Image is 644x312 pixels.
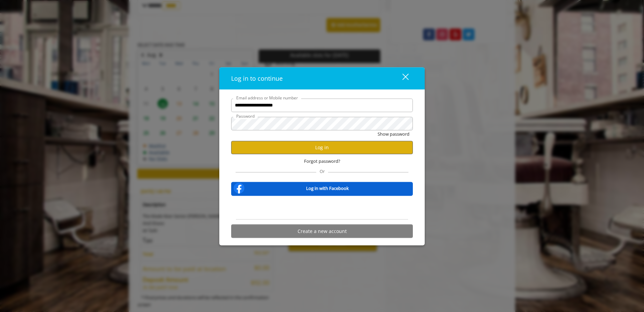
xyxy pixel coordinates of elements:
[231,141,413,154] button: Log in
[304,157,340,164] span: Forgot password?
[231,98,413,112] input: Email address or Mobile number
[378,130,409,137] button: Show password
[233,113,258,119] label: Password
[306,185,349,192] b: Log in with Facebook
[390,71,413,85] button: close dialog
[233,94,301,101] label: Email address or Mobile number
[316,168,328,174] span: Or
[231,225,413,238] button: Create a new account
[231,117,413,130] input: Password
[395,73,408,83] div: close dialog
[288,200,357,215] iframe: Sign in with Google Button
[232,181,246,195] img: facebook-logo
[231,74,283,82] span: Log in to continue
